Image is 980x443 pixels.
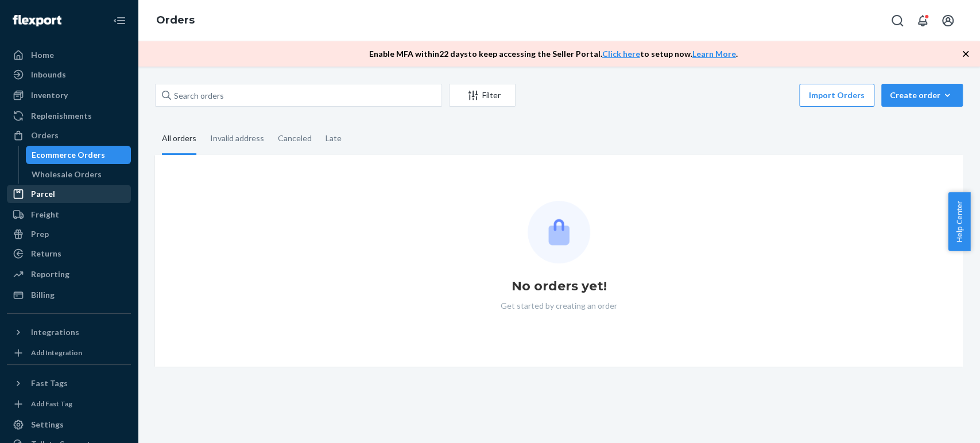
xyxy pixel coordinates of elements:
a: Freight [7,205,131,224]
a: Settings [7,415,131,434]
h1: No orders yet! [512,277,607,296]
div: Integrations [31,327,79,338]
button: Help Center [948,192,970,251]
a: Add Integration [7,346,131,360]
button: Filter [449,84,516,107]
a: Prep [7,225,131,243]
a: Wholesale Orders [26,165,131,184]
img: Flexport logo [13,15,61,26]
a: Learn More [692,49,736,59]
button: Close Navigation [108,9,131,32]
div: Settings [31,419,64,430]
a: Add Fast Tag [7,397,131,411]
a: Inventory [7,86,131,104]
p: Enable MFA within 22 days to keep accessing the Seller Portal. to setup now. . [369,48,738,60]
div: Inbounds [31,69,66,80]
a: Reporting [7,265,131,283]
div: Add Integration [31,348,82,357]
input: Search orders [155,84,442,107]
div: Freight [31,209,59,220]
button: Open notifications [911,9,934,32]
div: Wholesale Orders [32,169,102,180]
div: All orders [162,123,196,155]
img: Empty list [528,201,590,263]
div: Billing [31,289,55,301]
div: Home [31,49,54,61]
div: Create order [890,90,954,101]
button: Create order [881,84,963,107]
div: Fast Tags [31,378,68,389]
div: Prep [31,228,49,240]
div: Ecommerce Orders [32,149,105,161]
a: Replenishments [7,107,131,125]
div: Filter [450,90,515,101]
div: Add Fast Tag [31,399,72,409]
a: Ecommerce Orders [26,146,131,164]
button: Open Search Box [886,9,909,32]
button: Integrations [7,323,131,341]
button: Open account menu [936,9,959,32]
div: Late [326,123,342,153]
div: Reporting [31,269,69,280]
div: Returns [31,248,61,259]
ol: breadcrumbs [147,4,204,37]
a: Orders [7,126,131,145]
div: Replenishments [31,110,92,122]
a: Orders [156,14,195,26]
div: Orders [31,130,59,141]
a: Inbounds [7,65,131,84]
a: Click here [602,49,640,59]
div: Invalid address [210,123,264,153]
button: Fast Tags [7,374,131,393]
a: Home [7,46,131,64]
div: Inventory [31,90,68,101]
div: Parcel [31,188,55,200]
p: Get started by creating an order [501,300,617,312]
a: Returns [7,244,131,263]
a: Parcel [7,185,131,203]
a: Billing [7,286,131,304]
div: Canceled [278,123,312,153]
button: Import Orders [799,84,874,107]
